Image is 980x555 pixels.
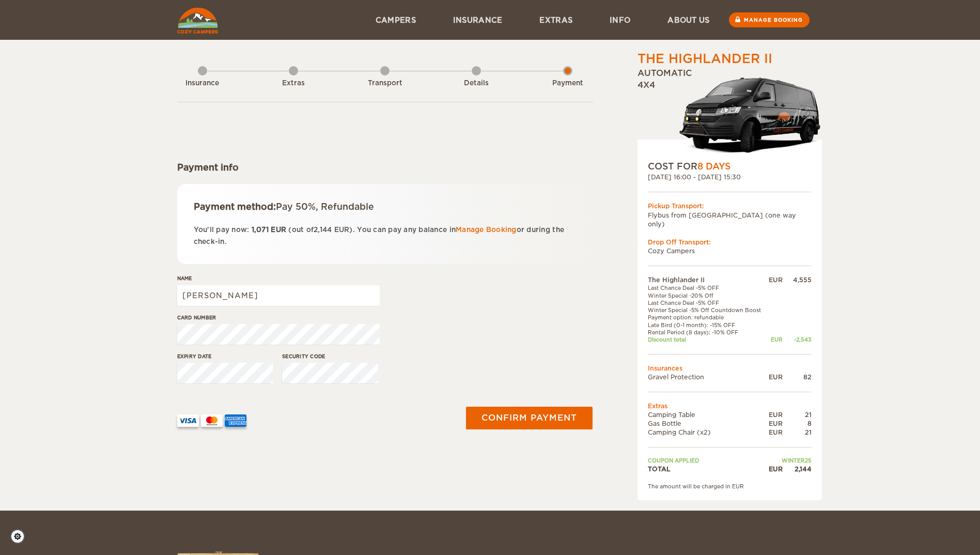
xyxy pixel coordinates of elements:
td: Last Chance Deal -5% OFF [648,299,767,306]
div: 21 [783,410,812,419]
span: Pay 50%, Refundable [276,202,374,212]
div: Payment method: [194,201,577,213]
span: 2,144 [314,226,332,234]
div: 2,144 [783,465,812,473]
span: 1,071 [252,226,269,234]
div: The Highlander II [637,50,772,68]
div: 82 [783,373,812,381]
img: Cozy Campers [177,8,218,34]
div: 4,555 [783,275,812,284]
div: EUR [766,428,782,437]
div: The amount will be charged in EUR [648,483,812,490]
div: 8 [783,419,812,428]
td: Extras [648,402,812,410]
p: You'll pay now: (out of ). You can pay any balance in or during the check-in. [194,224,577,248]
td: Insurances [648,364,812,373]
label: Security code [282,352,378,360]
td: Flybus from [GEOGRAPHIC_DATA] (one way only) [648,211,812,228]
td: Camping Chair (x2) [648,428,767,437]
a: Manage booking [729,12,810,27]
div: Insurance [174,79,231,88]
div: Extras [265,79,322,88]
span: EUR [271,226,286,234]
td: The Highlander II [648,275,767,284]
div: EUR [766,419,782,428]
a: Manage Booking [456,226,517,234]
div: Details [448,79,505,88]
span: 8 Days [697,161,730,172]
div: Transport [356,79,413,88]
a: Cookie settings [10,529,32,544]
span: EUR [334,226,350,234]
div: EUR [766,336,782,343]
td: Winter Special -5% Off Countdown Boost [648,306,767,314]
td: Gas Bottle [648,419,767,428]
td: Coupon applied [648,457,767,464]
div: Automatic 4x4 [637,68,822,160]
img: stor-langur-223.png [679,71,822,160]
td: WINTER25 [766,457,811,464]
td: Camping Table [648,410,767,419]
label: Name [177,274,380,282]
img: VISA [177,414,199,427]
div: COST FOR [648,160,812,173]
div: Payment [539,79,596,88]
div: EUR [766,410,782,419]
div: 21 [783,428,812,437]
div: EUR [766,373,782,381]
div: Pickup Transport: [648,202,812,210]
td: Payment option: refundable [648,314,767,321]
td: Gravel Protection [648,373,767,381]
td: Discount total [648,336,767,343]
td: Winter Special -20% Off [648,292,767,299]
img: AMEX [225,414,246,427]
td: Late Bird (0-1 month): -15% OFF [648,321,767,329]
label: Expiry date [177,352,273,360]
div: [DATE] 16:00 - [DATE] 15:30 [648,173,812,181]
td: Rental Period (8 days): -10% OFF [648,329,767,336]
div: Payment info [177,161,593,174]
div: EUR [766,465,782,473]
td: TOTAL [648,465,767,473]
td: Last Chance Deal -5% OFF [648,284,767,291]
div: EUR [766,275,782,284]
label: Card number [177,314,380,321]
div: Drop Off Transport: [648,238,812,246]
td: Cozy Campers [648,246,812,255]
button: Confirm payment [466,407,593,429]
div: -2,543 [783,336,812,343]
img: mastercard [201,414,223,427]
